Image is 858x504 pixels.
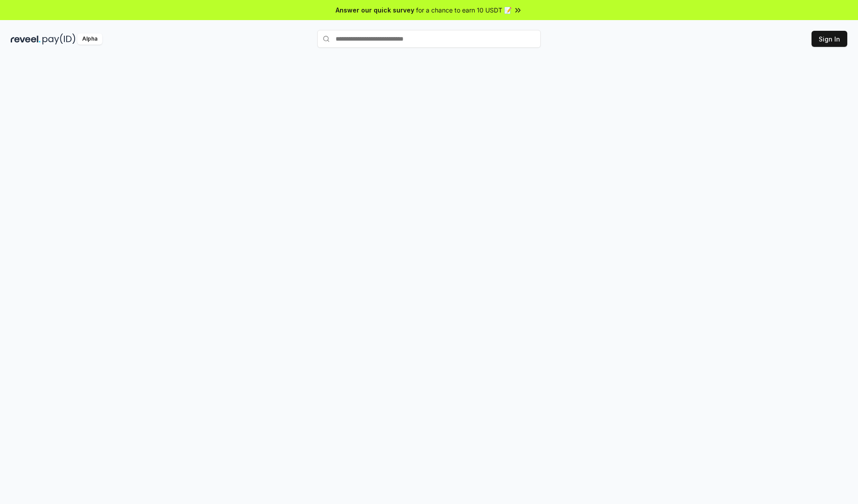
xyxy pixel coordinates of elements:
span: for a chance to earn 10 USDT 📝 [416,5,512,15]
img: reveel_dark [11,33,41,45]
img: pay_id [42,33,76,45]
span: Answer our quick survey [336,5,414,15]
button: Sign In [812,31,847,47]
div: Alpha [77,33,102,45]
